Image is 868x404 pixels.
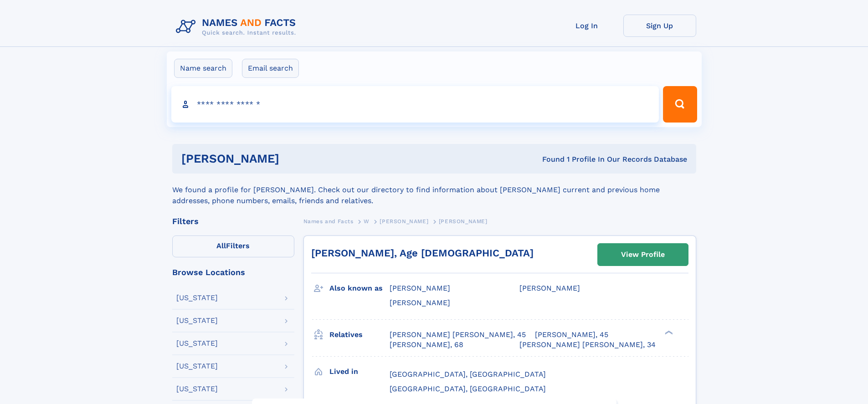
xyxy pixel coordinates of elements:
[411,154,687,164] div: Found 1 Profile In Our Records Database
[311,247,534,259] a: [PERSON_NAME], Age [DEMOGRAPHIC_DATA]
[535,330,608,340] a: [PERSON_NAME], 45
[172,174,696,206] div: We found a profile for [PERSON_NAME]. Check out our directory to find information about [PERSON_N...
[623,15,696,37] a: Sign Up
[663,86,697,123] button: Search Button
[364,218,370,225] span: W
[390,298,450,307] span: [PERSON_NAME]
[172,217,294,225] div: Filters
[390,370,546,378] span: [GEOGRAPHIC_DATA], [GEOGRAPHIC_DATA]
[380,218,428,225] span: [PERSON_NAME]
[390,384,546,393] span: [GEOGRAPHIC_DATA], [GEOGRAPHIC_DATA]
[176,294,218,302] div: [US_STATE]
[598,244,688,266] a: View Profile
[216,241,226,250] span: All
[329,364,390,379] h3: Lived in
[519,340,656,350] a: [PERSON_NAME] [PERSON_NAME], 34
[390,330,526,340] a: [PERSON_NAME] [PERSON_NAME], 45
[176,363,218,370] div: [US_STATE]
[439,218,488,225] span: [PERSON_NAME]
[390,284,450,292] span: [PERSON_NAME]
[303,215,354,227] a: Names and Facts
[172,268,294,276] div: Browse Locations
[181,153,411,164] h1: [PERSON_NAME]
[172,15,303,39] img: Logo Names and Facts
[621,244,665,265] div: View Profile
[176,317,218,324] div: [US_STATE]
[171,86,659,123] input: search input
[519,284,580,292] span: [PERSON_NAME]
[663,329,673,335] div: ❯
[329,281,390,296] h3: Also known as
[329,327,390,343] h3: Relatives
[176,340,218,347] div: [US_STATE]
[176,385,218,393] div: [US_STATE]
[174,59,232,78] label: Name search
[242,59,299,78] label: Email search
[390,340,463,350] a: [PERSON_NAME], 68
[364,215,370,227] a: W
[172,235,294,257] label: Filters
[550,15,623,37] a: Log In
[380,215,428,227] a: [PERSON_NAME]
